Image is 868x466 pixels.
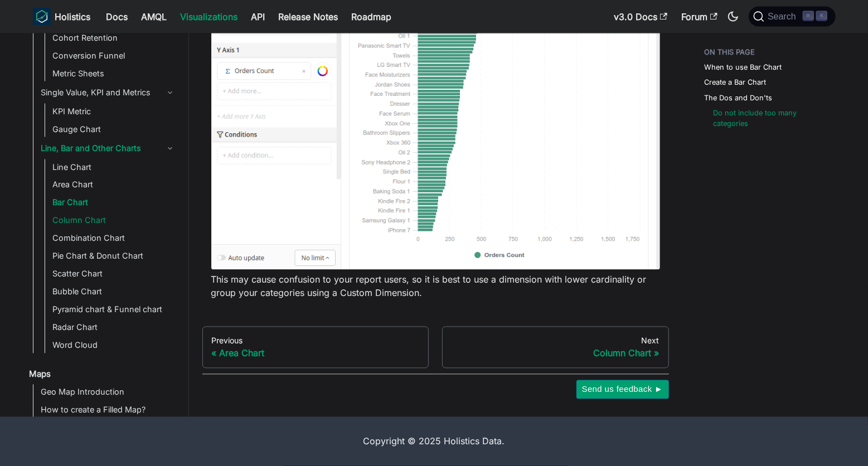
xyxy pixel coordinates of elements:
a: Docs [100,8,135,26]
a: Metric Sheets [50,66,179,81]
a: API [245,8,272,26]
a: Scatter Chart [50,266,179,282]
b: Holistics [55,10,91,23]
div: Area Chart [212,348,420,359]
a: Do not include too many categories [714,108,825,129]
kbd: ⌘ [803,11,814,21]
a: Line Chart [50,159,179,175]
a: Combination Chart [50,231,179,246]
a: The Dos and Don'ts [705,93,773,103]
a: KPI Metric [50,104,179,119]
div: Previous [212,336,420,346]
a: NextColumn Chart [442,327,669,369]
a: Maps [26,367,179,382]
a: How to create a Filled Map? [38,402,179,418]
a: Bubble Chart [50,284,179,300]
a: Single Value, KPI and Metrics [38,84,179,101]
a: Cohort Retention [50,30,179,46]
a: Conversion Funnel [50,48,179,64]
a: Line, Bar and Other Charts [38,139,179,157]
a: Area Chart [50,177,179,193]
button: Switch between dark and light mode (currently dark mode) [724,8,742,26]
button: Send us feedback ► [576,380,669,399]
p: This may cause confusion to your report users, so it is best to use a dimension with lower cardin... [211,273,660,300]
a: Gauge Chart [50,122,179,137]
a: Release Notes [272,8,345,26]
a: Pyramid chart & Funnel chart [50,302,179,318]
a: Roadmap [345,8,399,26]
a: Bar Chart [50,195,179,211]
a: Visualizations [174,8,245,26]
a: Column Chart [50,213,179,229]
a: When to use Bar Chart [705,62,782,72]
kbd: K [816,11,827,21]
div: Copyright © 2025 Holistics Data. [80,435,789,448]
a: Pie Chart & Donut Chart [50,249,179,264]
a: Create a Bar Chart [705,77,767,88]
span: Search [764,12,803,22]
span: Send us feedback ► [582,382,663,397]
img: Holistics [33,8,51,26]
a: v3.0 Docs [608,8,675,26]
a: Forum [675,8,724,26]
div: Column Chart [452,348,660,359]
a: AMQL [135,8,174,26]
nav: Docs pages [202,327,669,369]
a: Word Cloud [50,338,179,353]
button: Search (Command+K) [749,7,835,27]
a: HolisticsHolistics [33,8,91,26]
a: Radar Chart [50,320,179,336]
a: PreviousArea Chart [202,327,429,369]
a: Geo Map Introduction [38,385,179,400]
div: Next [452,336,660,346]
